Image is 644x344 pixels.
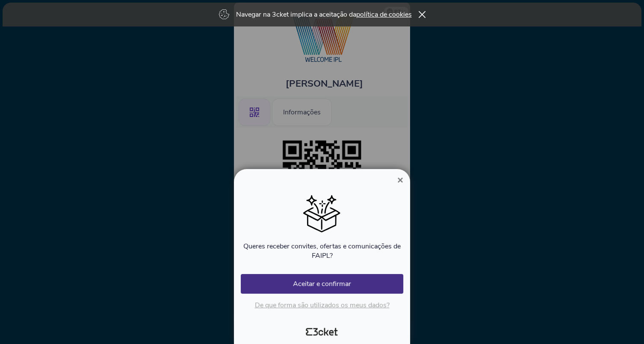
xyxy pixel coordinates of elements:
a: política de cookies [356,10,412,19]
p: De que forma são utilizados os meus dados? [241,300,403,310]
span: × [397,174,403,186]
button: Aceitar e confirmar [241,274,403,294]
p: Navegar na 3cket implica a aceitação da [236,10,412,19]
p: Queres receber convites, ofertas e comunicações de FAIPL? [241,242,403,260]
